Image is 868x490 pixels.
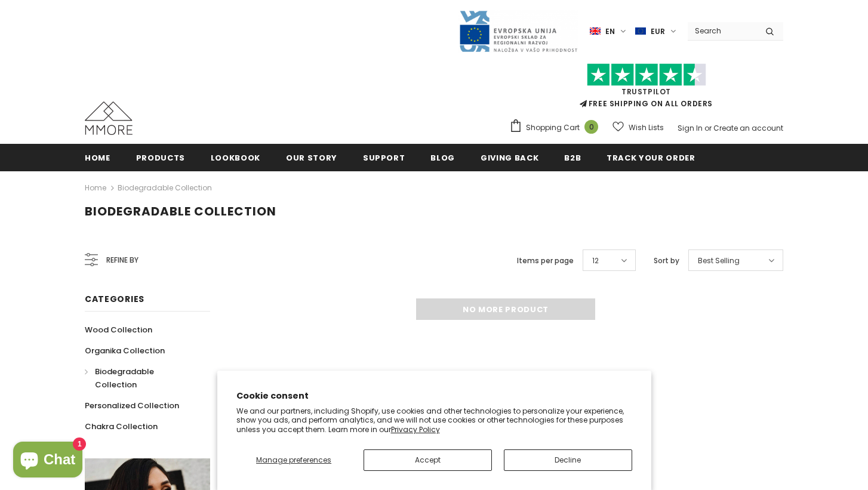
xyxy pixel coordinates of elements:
span: or [704,123,712,133]
span: Home [85,152,110,164]
span: Our Story [286,152,337,164]
img: Javni Razpis [458,10,578,53]
p: We and our partners, including Shopify, use cookies and other technologies to personalize your ex... [236,406,632,434]
button: Manage preferences [236,449,352,471]
a: Our Story [286,144,337,171]
span: Biodegradable Collection [95,366,154,390]
span: Giving back [481,152,538,164]
span: Organika Collection [85,345,165,356]
a: Wish Lists [612,117,664,138]
a: Products [136,144,185,171]
img: i-lang-1.png [590,26,601,36]
a: Chakra Collection [85,416,158,437]
a: Create an account [713,123,783,133]
a: Wood Collection [85,319,152,340]
button: Accept [364,449,492,471]
span: Track your order [607,152,695,164]
span: Refine by [106,254,138,267]
label: Items per page [517,255,574,267]
span: Lookbook [211,152,260,164]
a: Biodegradable Collection [85,361,197,395]
a: Organika Collection [85,340,165,361]
a: Personalized Collection [85,395,179,416]
span: Wood Collection [85,324,152,335]
span: B2B [564,152,581,164]
h2: Cookie consent [236,390,632,402]
a: Biodegradable Collection [118,183,212,193]
a: Lookbook [211,144,260,171]
span: Manage preferences [256,455,331,465]
span: Biodegradable Collection [85,203,276,220]
img: Trust Pilot Stars [587,63,706,87]
a: Home [85,144,110,171]
span: Categories [85,293,144,305]
span: 0 [584,120,598,134]
img: MMORE Cases [85,101,133,135]
a: Giving back [481,144,538,171]
input: Search Site [688,22,756,39]
span: Blog [430,152,455,164]
span: Chakra Collection [85,421,158,432]
span: en [605,26,615,38]
span: FREE SHIPPING ON ALL ORDERS [509,69,783,109]
a: Privacy Policy [391,424,440,434]
a: Blog [430,144,455,171]
button: Decline [504,449,632,471]
span: Best Selling [698,255,740,267]
a: Home [85,181,106,195]
a: Trustpilot [621,87,671,97]
span: support [363,152,405,164]
a: support [363,144,405,171]
span: Shopping Cart [526,122,580,134]
a: Track your order [607,144,695,171]
span: Personalized Collection [85,400,179,411]
span: EUR [651,26,665,38]
a: Javni Razpis [458,26,578,36]
inbox-online-store-chat: Shopify online store chat [10,442,86,480]
span: Products [136,152,185,164]
a: B2B [564,144,581,171]
label: Sort by [654,255,679,267]
a: Sign In [678,123,703,133]
a: Shopping Cart 0 [509,119,604,137]
span: Wish Lists [629,122,664,134]
span: 12 [592,255,599,267]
